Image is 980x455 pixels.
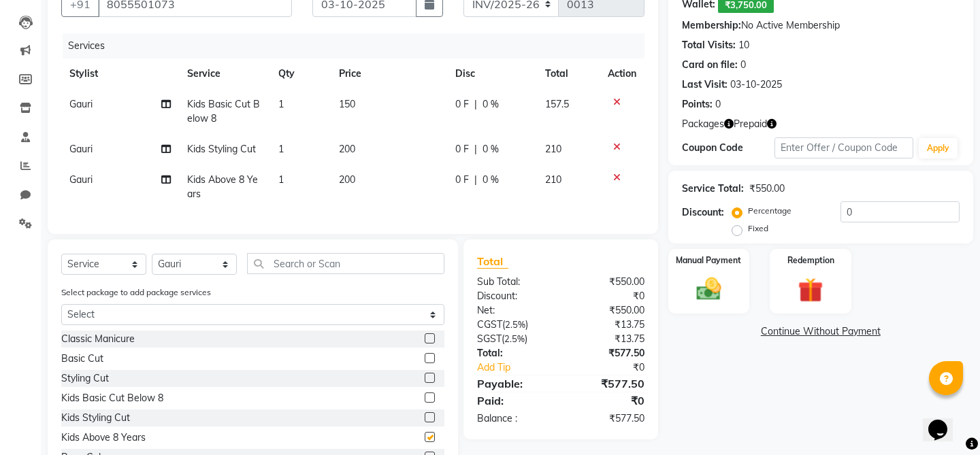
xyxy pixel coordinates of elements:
[467,360,576,375] a: Add Tip
[923,401,966,441] iframe: chat widget
[467,375,561,392] div: Payable:
[69,143,93,155] span: Gauri
[748,222,768,235] label: Fixed
[748,205,791,217] label: Percentage
[467,346,561,360] div: Total:
[561,275,655,289] div: ₹550.00
[339,98,355,110] span: 150
[545,98,569,110] span: 157.5
[477,254,508,269] span: Total
[61,352,103,366] div: Basic Cut
[545,173,561,186] span: 210
[537,58,600,89] th: Total
[561,303,655,318] div: ₹550.00
[682,58,738,72] div: Card on file:
[505,319,525,330] span: 2.5%
[278,173,284,186] span: 1
[483,173,499,187] span: 0 %
[734,117,767,131] span: Prepaid
[455,97,469,112] span: 0 F
[682,18,960,33] div: No Active Membership
[61,411,130,425] div: Kids Styling Cut
[682,97,713,112] div: Points:
[467,275,561,289] div: Sub Total:
[61,58,179,89] th: Stylist
[682,117,724,131] span: Packages
[61,431,146,445] div: Kids Above 8 Years
[474,97,477,112] span: |
[787,254,834,267] label: Redemption
[600,58,644,89] th: Action
[69,98,93,110] span: Gauri
[682,78,728,92] div: Last Visit:
[682,182,744,196] div: Service Total:
[682,205,724,220] div: Discount:
[61,286,211,299] label: Select package to add package services
[477,318,502,331] span: CGST
[682,141,774,155] div: Coupon Code
[270,58,331,89] th: Qty
[467,289,561,303] div: Discount:
[671,324,970,339] a: Continue Without Payment
[474,173,477,187] span: |
[187,143,256,155] span: Kids Styling Cut
[682,38,736,52] div: Total Visits:
[919,138,958,158] button: Apply
[61,391,163,405] div: Kids Basic Cut Below 8
[504,333,525,344] span: 2.5%
[730,78,782,92] div: 03-10-2025
[467,392,561,409] div: Paid:
[61,332,135,346] div: Classic Manicure
[774,137,913,158] input: Enter Offer / Coupon Code
[187,173,258,200] span: Kids Above 8 Years
[467,411,561,426] div: Balance :
[561,411,655,426] div: ₹577.50
[187,98,260,124] span: Kids Basic Cut Below 8
[278,143,284,155] span: 1
[467,303,561,318] div: Net:
[561,318,655,332] div: ₹13.75
[749,182,785,196] div: ₹550.00
[790,275,831,306] img: _gift.svg
[740,58,746,72] div: 0
[61,371,109,386] div: Styling Cut
[689,275,730,303] img: _cash.svg
[483,97,499,112] span: 0 %
[179,58,270,89] th: Service
[455,173,469,187] span: 0 F
[477,333,502,345] span: SGST
[474,142,477,156] span: |
[339,143,355,155] span: 200
[545,143,561,155] span: 210
[467,332,561,346] div: ( )
[247,253,444,274] input: Search or Scan
[561,346,655,360] div: ₹577.50
[715,97,721,112] div: 0
[467,318,561,332] div: ( )
[455,142,469,156] span: 0 F
[561,332,655,346] div: ₹13.75
[682,18,741,33] div: Membership:
[63,33,655,58] div: Services
[676,254,741,267] label: Manual Payment
[738,38,749,52] div: 10
[339,173,355,186] span: 200
[278,98,284,110] span: 1
[331,58,447,89] th: Price
[561,289,655,303] div: ₹0
[69,173,93,186] span: Gauri
[561,392,655,409] div: ₹0
[447,58,537,89] th: Disc
[483,142,499,156] span: 0 %
[576,360,655,375] div: ₹0
[561,375,655,392] div: ₹577.50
